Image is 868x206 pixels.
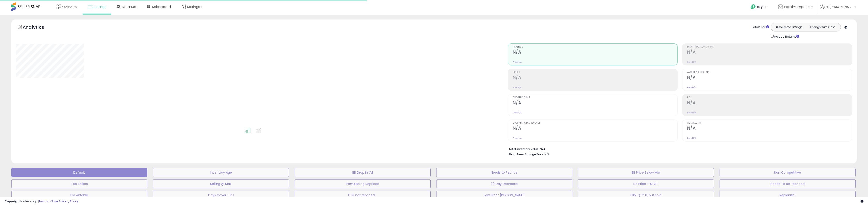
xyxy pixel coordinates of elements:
button: BB Price Below Min [578,168,714,177]
span: Hi [PERSON_NAME] [826,5,853,9]
button: FBM not repriced... [295,191,431,200]
button: Top Sellers [11,179,147,188]
span: Profit [PERSON_NAME] [687,46,852,48]
button: 30 Day Decrease [436,179,572,188]
small: Prev: N/A [687,111,696,114]
button: Low Profit [PERSON_NAME] [436,191,572,200]
b: Short Term Storage Fees: [508,152,544,156]
button: Needs to Reprice [436,168,572,177]
h2: N/A [513,50,677,56]
span: Overall ROI [687,122,852,124]
h5: Analytics [23,24,53,31]
div: Include Returns [767,34,805,39]
button: Default [11,168,147,177]
a: Privacy Policy [59,199,79,204]
span: Listings [95,5,106,9]
h2: N/A [687,50,852,56]
span: ROI [687,96,852,99]
span: DataHub [122,5,136,9]
button: Replenish! [720,191,856,200]
h2: N/A [513,100,677,106]
span: N/A [544,152,550,156]
small: Prev: N/A [687,137,696,139]
i: Get Help [750,4,756,10]
h2: N/A [687,75,852,81]
button: BB Drop in 7d [295,168,431,177]
button: For Airtable [11,191,147,200]
span: Healthy Imports [784,5,810,9]
button: Days Cover > 20 [153,191,289,200]
button: Inventory Age [153,168,289,177]
a: Terms of Use [39,199,58,204]
h2: N/A [513,126,677,132]
span: Ordered Items [513,96,677,99]
small: Prev: N/A [687,61,696,63]
strong: Copyright [5,199,21,204]
button: Items Being Repriced [295,179,431,188]
button: Selling @ Max [153,179,289,188]
span: Help [757,5,763,9]
button: Needs To Be Repriced [720,179,856,188]
li: N/A [508,146,849,151]
div: Totals For [751,25,769,29]
span: Salesboard [152,5,171,9]
div: seller snap | | [5,199,79,204]
a: Hi [PERSON_NAME] [820,5,856,15]
h2: N/A [687,126,852,132]
small: Prev: N/A [687,86,696,89]
button: Listings With Cost [806,24,839,30]
span: Avg. Buybox Share [687,71,852,74]
small: Prev: N/A [513,86,522,89]
button: FBM QTY 0, but sold [578,191,714,200]
span: Revenue [513,46,677,48]
button: All Selected Listings [772,24,806,30]
button: Non Competitive [720,168,856,177]
small: Prev: N/A [513,111,522,114]
button: No Price - ASAP! [578,179,714,188]
b: Total Inventory Value: [508,147,539,151]
span: Profit [513,71,677,74]
span: Overall Total Revenue [513,122,677,124]
h2: N/A [513,75,677,81]
small: Prev: N/A [513,61,522,63]
a: Help [747,1,771,15]
h2: N/A [687,100,852,106]
small: Prev: N/A [513,137,522,139]
span: Overview [62,5,77,9]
